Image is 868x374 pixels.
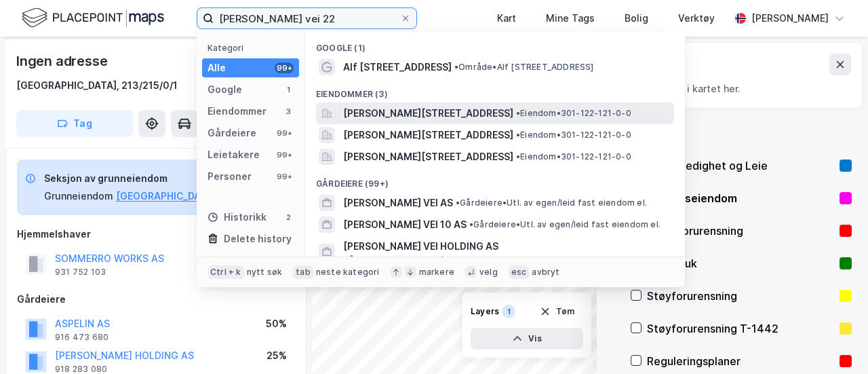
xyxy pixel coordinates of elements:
div: Gårdeiere (99+) [305,168,685,192]
span: [PERSON_NAME] VEI HOLDING AS [343,238,669,255]
div: velg [479,267,498,278]
span: Gårdeiere • Utl. av egen/leid fast eiendom el. [343,255,530,265]
div: Bolig [625,10,648,26]
div: Støyforurensning T-1442 [647,320,834,337]
div: Layers [471,306,499,317]
div: Personer [208,168,252,185]
div: Grunneiendom [44,188,113,204]
div: 99+ [275,171,294,182]
span: [PERSON_NAME] VEI AS [343,195,453,211]
div: Ingen adresse [16,50,110,72]
img: logo.f888ab2527a4732fd821a326f86c7f29.svg [22,6,164,30]
div: Google (1) [305,32,685,56]
span: • [516,151,520,162]
div: tab [293,265,313,279]
button: Vis [471,328,583,350]
div: markere [419,267,454,278]
span: [PERSON_NAME] VEI 10 AS [343,217,467,233]
span: Alf [STREET_ADDRESS] [343,59,452,75]
span: Område • Alf [STREET_ADDRESS] [454,62,594,73]
div: neste kategori [316,267,380,278]
button: Tøm [531,301,583,322]
span: Gårdeiere • Utl. av egen/leid fast eiendom el. [456,198,647,208]
span: [PERSON_NAME][STREET_ADDRESS] [343,127,513,143]
div: Kartlag [629,125,852,141]
span: Eiendom • 301-122-121-0-0 [516,108,631,119]
div: Verktøy [678,10,715,26]
span: • [516,108,520,118]
div: 99+ [275,62,294,73]
div: 1 [283,84,294,95]
div: 1 [502,305,515,318]
div: Arealbruk [647,255,834,272]
span: Gårdeiere • Utl. av egen/leid fast eiendom el. [469,219,660,230]
div: Seksjon av grunneiendom [44,170,259,187]
span: Eiendom • 301-122-121-0-0 [516,151,631,162]
div: 916 473 680 [55,332,108,343]
input: Søk på adresse, matrikkel, gårdeiere, leietakere eller personer [214,8,400,29]
button: Tag [16,110,133,137]
div: Kategori [208,43,299,53]
div: Eiendommer (3) [305,78,685,102]
div: 25% [267,348,287,364]
div: 931 752 103 [55,267,106,278]
span: • [469,219,473,229]
div: Yield, Ledighet og Leie [647,157,834,174]
div: Reguleringsplaner [647,353,834,369]
div: Google [208,81,242,98]
span: [PERSON_NAME][STREET_ADDRESS] [343,105,513,121]
div: Gårdeiere [17,291,295,307]
span: [PERSON_NAME][STREET_ADDRESS] [343,149,513,165]
iframe: Chat Widget [800,309,868,374]
div: esc [509,265,530,279]
button: [GEOGRAPHIC_DATA], 213/215 [116,188,259,204]
div: Visualiser data i kartet her. [614,81,851,97]
div: [PERSON_NAME] [751,10,829,26]
div: Kart [497,10,516,26]
div: 99+ [275,149,294,160]
div: Delete history [224,231,292,247]
div: Alle [208,60,226,76]
div: Gårdeiere [208,125,256,141]
div: Anleggseiendom [647,190,834,206]
div: Støyforurensning [647,288,834,304]
div: Historikk [208,209,267,225]
div: Ctrl + k [208,265,244,279]
div: Grunnforurensning [647,223,834,239]
div: 50% [266,316,287,332]
span: • [456,198,460,208]
div: Eiendommer [208,103,267,119]
div: 99+ [275,128,294,138]
span: • [516,130,520,140]
div: [GEOGRAPHIC_DATA], 213/215/0/1 [16,77,178,94]
div: 3 [283,106,294,117]
div: 2 [283,212,294,223]
div: avbryt [532,267,559,278]
div: Hjemmelshaver [17,226,295,242]
span: Eiendom • 301-122-121-0-0 [516,130,631,141]
div: nytt søk [247,267,283,278]
div: Leietakere [208,147,260,163]
div: Mine Tags [546,10,595,26]
span: • [454,62,458,72]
